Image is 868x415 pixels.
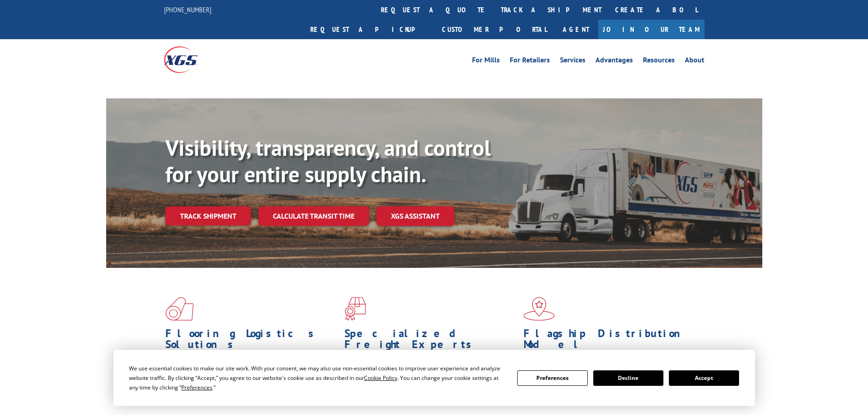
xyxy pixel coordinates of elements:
[524,328,696,354] h1: Flagship Distribution Model
[165,297,194,321] img: xgs-icon-total-supply-chain-intelligence-red
[181,384,212,391] span: Preferences
[129,364,506,392] div: We use essential cookies to make our site work. With your consent, we may also use non-essential ...
[344,297,366,321] img: xgs-icon-focused-on-flooring-red
[685,56,704,67] a: About
[554,20,598,39] a: Agent
[364,374,397,382] span: Cookie Policy
[113,350,755,406] div: Cookie Consent Prompt
[435,20,554,39] a: Customer Portal
[517,370,587,386] button: Preferences
[472,56,500,67] a: For Mills
[596,56,633,67] a: Advantages
[376,206,454,226] a: XGS ASSISTANT
[165,206,251,225] a: Track shipment
[524,297,555,321] img: xgs-icon-flagship-distribution-model-red
[593,370,663,386] button: Decline
[258,206,369,226] a: Calculate transit time
[669,370,739,386] button: Accept
[598,20,704,39] a: Join Our Team
[164,5,211,14] a: [PHONE_NUMBER]
[560,56,586,67] a: Services
[165,133,491,188] b: Visibility, transparency, and control for your entire supply chain.
[510,56,550,67] a: For Retailers
[165,328,338,354] h1: Flooring Logistics Solutions
[344,328,517,354] h1: Specialized Freight Experts
[643,56,675,67] a: Resources
[303,20,435,39] a: Request a pickup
